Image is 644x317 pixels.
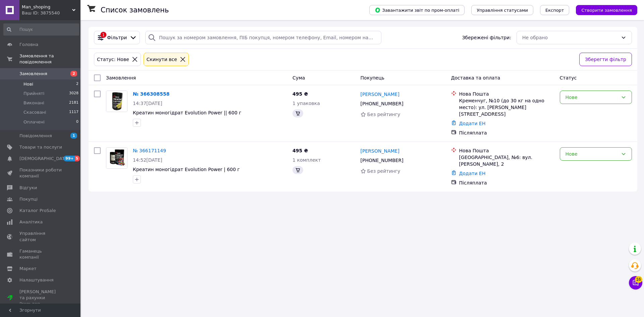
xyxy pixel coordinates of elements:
a: [PERSON_NAME] [361,91,399,98]
span: 14:52[DATE] [133,157,162,163]
span: Каталог ProSale [19,208,56,214]
span: Замовлення [19,71,47,77]
span: 2181 [69,100,78,106]
div: Ваш ID: 3875540 [22,10,80,16]
div: Кременчуг, №10 (до 30 кг на одно место): ул. [PERSON_NAME][STREET_ADDRESS] [459,97,554,117]
span: Завантажити звіт по пром-оплаті [375,7,459,13]
button: Експорт [540,5,570,15]
span: Покупці [19,196,38,202]
span: Фільтри [107,34,127,41]
span: Без рейтингу [367,112,400,117]
a: Фото товару [106,91,127,112]
span: 1 упаковка [292,101,320,106]
div: Післяплата [459,129,554,136]
a: № 366171149 [133,148,166,153]
span: 2 [70,71,77,76]
img: Фото товару [106,148,127,168]
div: [PHONE_NUMBER] [359,99,405,108]
div: Нова Пошта [459,91,554,97]
span: Cума [292,75,305,81]
a: Фото товару [106,147,127,169]
span: Експорт [545,8,564,13]
a: [PERSON_NAME] [361,148,399,154]
button: Управління статусами [471,5,533,15]
span: 5 [75,156,80,161]
span: 1 комплект [292,157,321,163]
span: Маркет [19,266,37,272]
span: Замовлення та повідомлення [19,53,80,65]
span: Управління статусами [477,8,528,13]
button: Зберегти фільтр [579,53,632,66]
a: Додати ЕН [459,171,486,176]
a: Креатин моногідрат Еvolution Power | 600 г [133,167,240,172]
span: 16 [635,276,642,283]
span: [DEMOGRAPHIC_DATA] [19,156,69,162]
span: Збережені фільтри: [462,34,511,41]
button: Завантажити звіт по пром-оплаті [369,5,465,15]
span: Покупець [361,75,384,81]
span: 3028 [69,91,78,97]
span: 495 ₴ [292,91,308,97]
button: Чат з покупцем16 [629,276,642,289]
span: Виконані [23,100,44,106]
span: 495 ₴ [292,148,308,153]
span: Прийняті [23,91,44,97]
a: Креатин моногідрат Еvolution Power || 600 г [133,110,241,115]
span: Повідомлення [19,133,52,139]
div: [GEOGRAPHIC_DATA], №6: вул. [PERSON_NAME], 2 [459,154,554,167]
div: Статус: Нове [96,56,130,63]
span: Без рейтингу [367,168,400,174]
a: № 366308558 [133,91,169,97]
span: 14:37[DATE] [133,101,162,106]
span: Товари та послуги [19,144,62,150]
span: Замовлення [106,75,136,81]
div: Не обрано [522,34,618,41]
span: Головна [19,42,38,48]
span: Управління сайтом [19,230,62,243]
span: 1 [70,133,77,139]
div: Післяплата [459,179,554,186]
span: Налаштування [19,277,54,283]
span: Доставка та оплата [451,75,500,81]
a: Створити замовлення [569,7,637,12]
span: Відгуки [19,185,37,191]
div: [PHONE_NUMBER] [359,156,405,165]
span: Man_shoping [22,4,72,10]
span: Нові [23,81,33,87]
input: Пошук [3,23,79,36]
button: Створити замовлення [576,5,637,15]
span: Гаманець компанії [19,248,62,260]
img: Фото товару [106,91,127,112]
div: Нове [566,94,618,101]
span: 99+ [64,156,75,161]
div: Prom топ [19,301,62,307]
span: Аналітика [19,219,43,225]
span: Створити замовлення [581,8,632,13]
span: 1117 [69,109,78,115]
span: Показники роботи компанії [19,167,62,179]
a: Додати ЕН [459,121,486,126]
span: 0 [76,119,78,125]
span: 2 [76,81,78,87]
span: Зберегти фільтр [585,56,626,63]
input: Пошук за номером замовлення, ПІБ покупця, номером телефону, Email, номером накладної [145,31,381,44]
h1: Список замовлень [101,6,169,14]
div: Cкинути все [145,56,178,63]
span: Статус [560,75,577,81]
span: Скасовані [23,109,46,115]
div: Нова Пошта [459,147,554,154]
div: Нове [566,150,618,158]
span: [PERSON_NAME] та рахунки [19,289,62,307]
span: Оплачені [23,119,45,125]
